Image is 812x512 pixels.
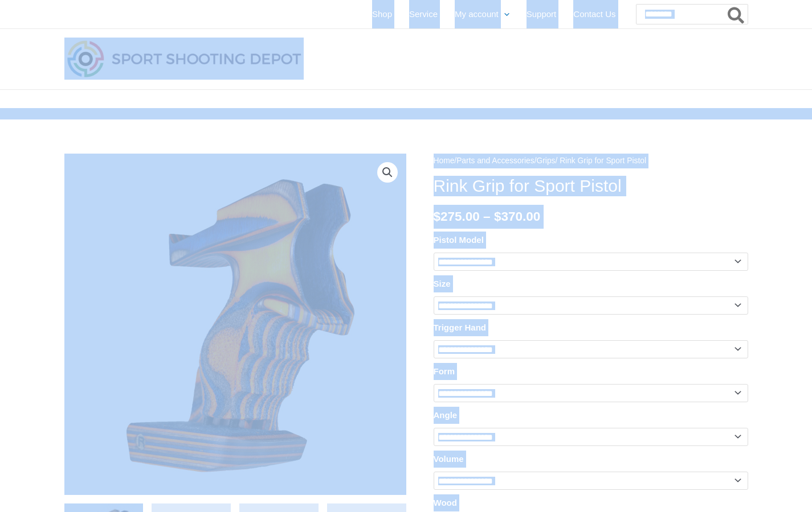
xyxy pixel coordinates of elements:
label: Size [434,279,451,288]
nav: Breadcrumb [434,154,748,168]
a: Grips [537,156,556,165]
label: Wood [434,498,457,507]
span: $ [434,209,441,224]
bdi: 370.00 [494,209,540,224]
h1: Rink Grip for Sport Pistol [434,176,748,196]
a: View full-screen image gallery [377,162,398,183]
a: Parts and Accessories [456,156,534,165]
span: $ [494,209,501,224]
span: – [483,209,491,224]
label: Trigger Hand [434,323,487,332]
img: Sport Shooting Depot [64,38,304,80]
button: Search [725,5,748,24]
label: Form [434,366,455,376]
label: Volume [434,454,464,464]
a: Home [434,156,455,165]
label: Pistol Model [434,235,484,245]
label: Angle [434,410,458,420]
bdi: 275.00 [434,209,480,224]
